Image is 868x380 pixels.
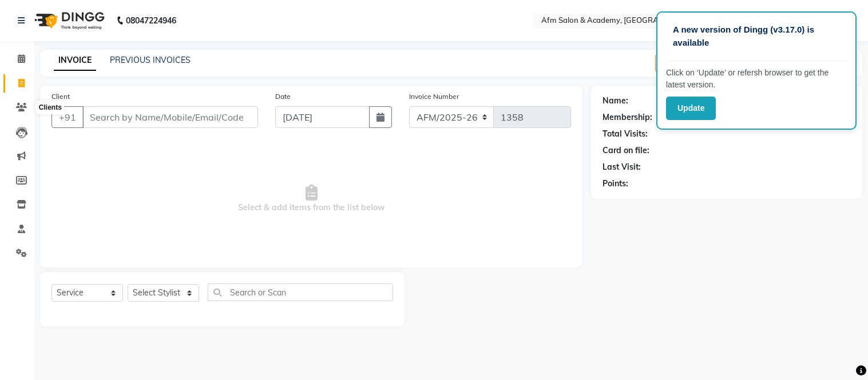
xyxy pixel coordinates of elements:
[673,23,840,49] p: A new version of Dingg (v3.17.0) is available
[603,128,648,140] div: Total Visits:
[603,111,652,123] div: Membership:
[603,95,628,107] div: Name:
[208,283,393,301] input: Search or Scan
[126,5,176,37] b: 08047224946
[36,101,65,115] div: Clients
[54,50,96,71] a: INVOICE
[29,5,108,37] img: logo
[666,97,716,120] button: Update
[51,106,84,128] button: +91
[51,142,571,256] span: Select & add items from the list below
[603,145,649,157] div: Card on file:
[666,67,847,91] p: Click on ‘Update’ or refersh browser to get the latest version.
[409,91,459,102] label: Invoice Number
[603,178,628,190] div: Points:
[603,161,641,173] div: Last Visit:
[82,106,258,128] input: Search by Name/Mobile/Email/Code
[275,91,291,102] label: Date
[51,91,70,102] label: Client
[655,54,721,72] button: Create New
[110,55,191,65] a: PREVIOUS INVOICES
